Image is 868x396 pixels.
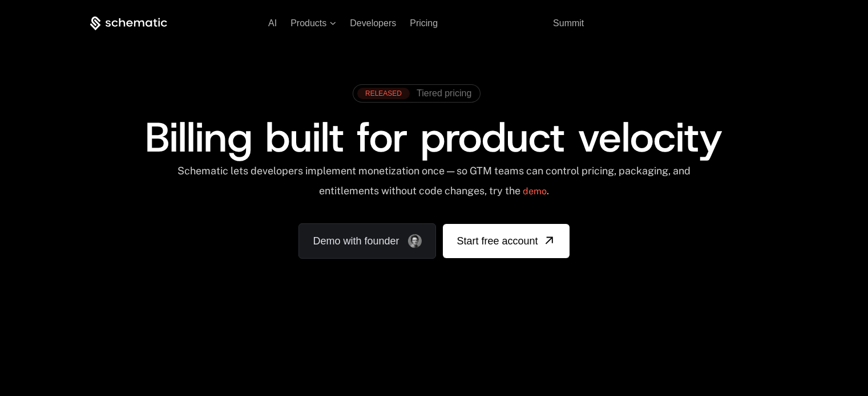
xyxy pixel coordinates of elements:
[350,18,396,28] a: Developers
[443,224,569,258] a: [object Object]
[298,223,436,259] a: Demo with founder, ,[object Object]
[417,88,471,99] span: Tiered pricing
[268,18,277,28] a: AI
[457,233,538,249] span: Start free account
[408,234,422,248] img: Founder
[357,88,410,99] div: RELEASED
[357,88,471,99] a: [object Object],[object Object]
[145,110,722,165] span: Billing built for product velocity
[176,165,692,205] div: Schematic lets developers implement monetization once — so GTM teams can control pricing, packagi...
[290,18,326,28] span: Products
[523,178,547,205] a: demo
[553,18,584,28] a: Summit
[410,18,438,28] a: Pricing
